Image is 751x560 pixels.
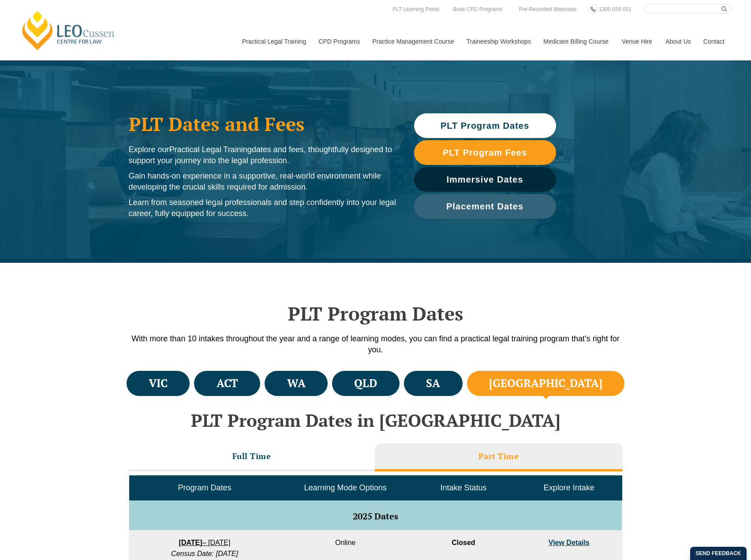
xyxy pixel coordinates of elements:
span: Closed [452,539,475,546]
a: Contact [697,22,731,60]
a: CPD Programs [312,22,366,60]
em: Census Date: [DATE] [171,550,238,557]
a: PLT Program Fees [414,140,556,165]
span: 2025 Dates [353,510,398,522]
a: Venue Hire [615,22,659,60]
strong: [DATE] [179,539,202,546]
h4: WA [287,376,306,391]
a: View Details [549,539,590,546]
a: Practice Management Course [366,22,460,60]
span: Placement Dates [446,202,523,211]
h3: Part Time [478,451,519,461]
h4: QLD [354,376,377,391]
h1: PLT Dates and Fees [129,113,396,135]
a: Immersive Dates [414,167,556,192]
a: PLT Learning Portal [390,4,441,14]
a: Placement Dates [414,194,556,219]
p: Learn from seasoned legal professionals and step confidently into your legal career, fully equipp... [129,197,396,219]
p: With more than 10 intakes throughout the year and a range of learning modes, you can find a pract... [124,333,627,355]
a: About Us [659,22,697,60]
span: 1300 039 031 [599,6,631,12]
a: 1300 039 031 [597,4,633,14]
h4: SA [426,376,440,391]
h3: Full Time [232,451,271,461]
a: Practical Legal Training [235,22,312,60]
h2: PLT Program Dates [124,302,627,325]
a: Traineeship Workshops [460,22,537,60]
h4: VIC [149,376,168,391]
iframe: LiveChat chat widget [692,501,729,538]
a: Book CPD Programs [451,4,504,14]
span: Explore Intake [544,483,594,492]
span: PLT Program Dates [441,121,529,130]
span: PLT Program Fees [443,148,527,157]
a: [DATE]– [DATE] [179,539,231,546]
span: Learning Mode Options [304,483,387,492]
h2: PLT Program Dates in [GEOGRAPHIC_DATA] [124,411,627,430]
span: Practical Legal Training [169,145,252,154]
p: Explore our dates and fees, thoughtfully designed to support your journey into the legal profession. [129,144,396,166]
a: [PERSON_NAME] Centre for Law [20,10,117,51]
a: Pre-Recorded Webcasts [517,4,579,14]
a: Medicare Billing Course [537,22,615,60]
p: Gain hands-on experience in a supportive, real-world environment while developing the crucial ski... [129,171,396,193]
a: PLT Program Dates [414,113,556,138]
h4: ACT [217,376,238,391]
span: Intake Status [440,483,486,492]
span: Immersive Dates [447,175,523,184]
span: Program Dates [178,483,231,492]
h4: [GEOGRAPHIC_DATA] [489,376,602,391]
